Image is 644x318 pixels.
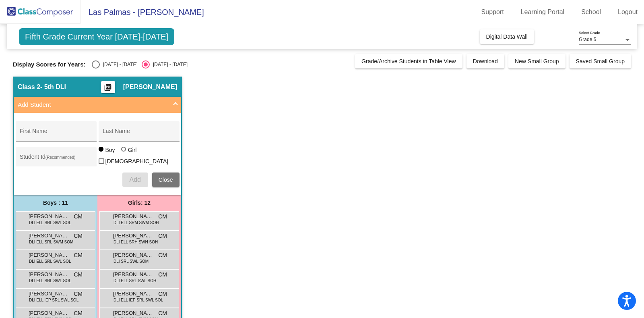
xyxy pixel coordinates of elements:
span: [PERSON_NAME] [29,270,69,279]
span: CM [74,212,83,221]
span: - 5th DLI [40,83,66,91]
span: Las Palmas - [PERSON_NAME] [80,6,204,19]
span: DLI ELL SRM SWM SOH [114,220,159,226]
span: Digital Data Wall [486,33,528,40]
span: [PERSON_NAME] [29,290,69,298]
span: CM [74,270,83,279]
input: First Name [20,131,92,137]
span: Close [159,177,173,183]
button: New Small Group [508,54,566,69]
span: [PERSON_NAME] [29,212,69,220]
span: New Small Group [515,58,559,64]
span: CM [74,309,83,318]
input: Last Name [103,131,175,137]
span: CM [158,290,167,298]
span: CM [74,290,83,298]
span: DLI SRL SWL SOM [114,258,149,264]
div: [DATE] - [DATE] [150,61,188,68]
span: Fifth Grade Current Year [DATE]-[DATE] [19,28,174,45]
div: [DATE] - [DATE] [100,61,138,68]
a: Learning Portal [514,6,571,19]
span: [PERSON_NAME] [113,309,153,317]
div: Girl [128,146,137,154]
span: DLI ELL SRH SWH SOH [114,239,158,245]
span: [PERSON_NAME] [113,270,153,279]
div: Boy [105,146,115,154]
span: CM [158,270,167,279]
mat-expansion-panel-header: Add Student [14,97,181,113]
span: [PERSON_NAME] [123,83,177,91]
button: Add [122,173,148,187]
span: Class 2 [18,83,40,91]
button: Saved Small Group [570,54,631,69]
a: Logout [611,6,644,19]
span: DLI ELL SRL SWL SOL [29,278,71,284]
span: Display Scores for Years: [13,61,86,68]
div: Add Student [14,113,181,195]
span: Saved Small Group [576,58,625,64]
a: Support [475,6,510,19]
span: Grade 5 [579,37,596,42]
div: Boys : 11 [14,195,97,211]
span: DLI ELL IEP SRL SWL SOL [114,297,163,303]
span: Add [129,176,140,183]
mat-panel-title: Add Student [18,100,167,110]
span: CM [158,309,167,318]
button: Download [466,54,504,69]
span: CM [74,232,83,240]
span: DLI ELL SRL SWM SOM [29,239,73,245]
span: CM [158,251,167,260]
button: Digital Data Wall [480,29,534,44]
button: Print Students Details [101,81,115,93]
mat-icon: picture_as_pdf [103,83,113,95]
span: [PERSON_NAME] [113,232,153,240]
span: [PERSON_NAME] [PERSON_NAME] [113,290,153,298]
span: [PERSON_NAME] [29,309,69,317]
span: DLI ELL SRL SWL SOL [29,220,71,226]
span: Download [473,58,498,64]
span: Grade/Archive Students in Table View [361,58,456,64]
span: CM [158,232,167,240]
span: [DEMOGRAPHIC_DATA] [105,156,169,166]
div: Girls: 12 [97,195,181,211]
span: DLI ELL SRL SWL SOH [114,278,156,284]
button: Grade/Archive Students in Table View [355,54,462,69]
span: [PERSON_NAME] [29,251,69,259]
mat-radio-group: Select an option [92,60,188,69]
input: Student Id [20,157,92,163]
a: School [575,6,607,19]
span: DLI ELL SRL SWL SOL [29,258,71,264]
span: CM [74,251,83,260]
span: DLI ELL IEP SRL SWL SOL [29,297,78,303]
span: [PERSON_NAME] [29,232,69,240]
span: CM [158,212,167,221]
span: [PERSON_NAME] [113,251,153,259]
span: [PERSON_NAME] [113,212,153,220]
button: Close [152,173,180,187]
